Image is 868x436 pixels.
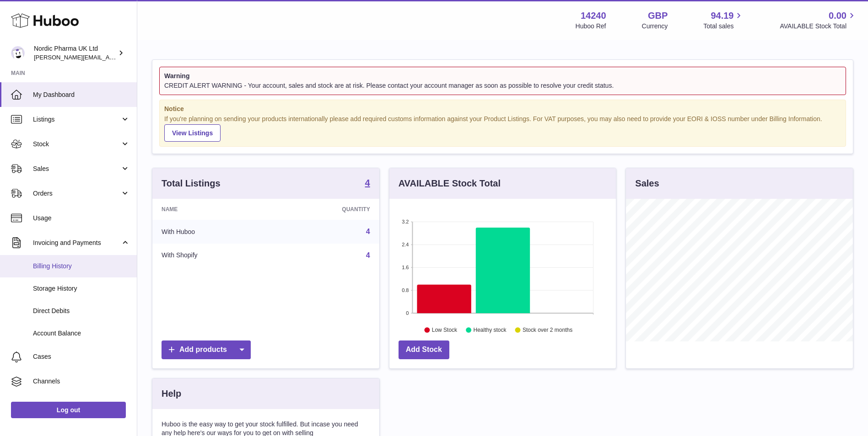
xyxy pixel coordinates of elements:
text: Low Stock [432,327,458,334]
a: 0.00 AVAILABLE Stock Total [780,10,857,31]
a: 4 [366,228,370,235]
h3: AVAILABLE Stock Total [399,177,501,190]
span: Total sales [703,22,744,31]
strong: Notice [164,105,841,113]
text: 2.4 [402,242,409,247]
span: Billing History [33,262,130,271]
a: Log out [11,402,126,418]
h3: Help [162,388,181,400]
th: Quantity [275,199,379,220]
span: Cases [33,352,130,361]
span: 0.00 [829,10,846,22]
strong: GBP [648,10,668,22]
span: Direct Debits [33,307,130,315]
span: Stock [33,140,120,149]
text: 0.8 [402,287,409,293]
a: 94.19 Total sales [703,10,744,31]
a: Add products [162,340,251,359]
text: Stock over 2 months [523,327,572,334]
td: With Shopify [152,244,275,267]
strong: Warning [164,72,841,80]
div: CREDIT ALERT WARNING - Your account, sales and stock are at risk. Please contact your account man... [164,81,841,90]
text: 0 [406,310,409,316]
a: 4 [365,178,370,189]
td: With Huboo [152,220,275,244]
strong: 4 [365,178,370,187]
h3: Sales [635,177,659,190]
strong: 14240 [581,10,606,22]
div: Currency [642,22,668,31]
text: 1.6 [402,265,409,270]
span: AVAILABLE Stock Total [780,22,857,31]
a: 4 [366,251,370,259]
a: View Listings [164,124,221,142]
text: 3.2 [402,219,409,224]
img: joe.plant@parapharmdev.com [11,46,25,60]
span: Account Balance [33,329,130,338]
span: 94.19 [711,10,733,22]
span: Storage History [33,284,130,293]
span: [PERSON_NAME][EMAIL_ADDRESS][DOMAIN_NAME] [34,53,183,61]
span: Usage [33,214,130,223]
text: Healthy stock [473,327,507,334]
a: Add Stock [399,340,449,359]
th: Name [152,199,275,220]
span: Listings [33,115,120,124]
span: My Dashboard [33,90,130,99]
span: Sales [33,165,120,173]
div: Nordic Pharma UK Ltd [34,44,116,62]
span: Channels [33,377,130,386]
span: Invoicing and Payments [33,239,120,247]
span: Orders [33,189,120,198]
h3: Total Listings [162,177,221,190]
div: Huboo Ref [576,22,606,31]
div: If you're planning on sending your products internationally please add required customs informati... [164,115,841,142]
